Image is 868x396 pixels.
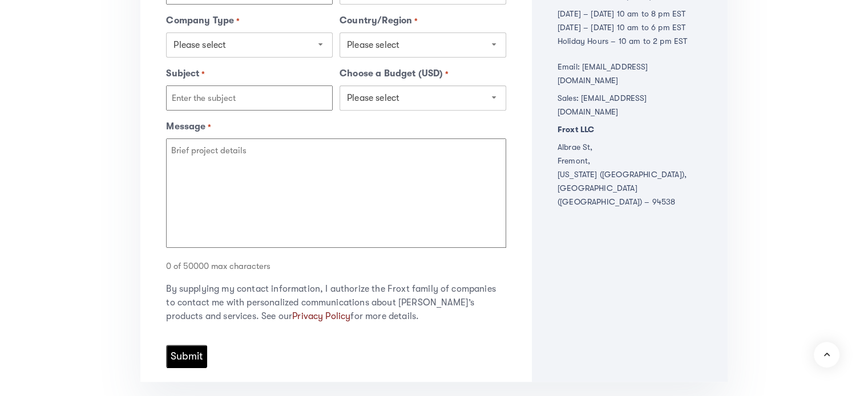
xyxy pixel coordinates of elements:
[173,40,314,50] span: Please select
[166,282,506,323] div: By supplying my contact information, I authorize the Froxt family of companies to contact me with...
[558,140,702,209] p: Albrae St, Fremont, [US_STATE] ([GEOGRAPHIC_DATA]), [GEOGRAPHIC_DATA] ([GEOGRAPHIC_DATA]) – 94538
[166,67,205,81] label: Subject
[347,40,487,50] span: Please select
[166,120,211,134] label: Message
[347,93,487,103] span: Please select
[166,252,506,273] div: 0 of 50000 max characters
[340,67,449,81] label: Choose a Budget (USD)
[166,345,207,368] input: Submit
[558,125,594,134] strong: Froxt LLC
[558,60,702,87] p: Email: [EMAIL_ADDRESS][DOMAIN_NAME]
[292,311,350,321] a: Privacy Policy
[558,91,702,119] p: Sales: [EMAIL_ADDRESS][DOMAIN_NAME]
[166,85,333,111] input: Enter the subject
[558,7,702,48] p: [DATE] – [DATE] 10 am to 8 pm EST [DATE] – [DATE] 10 am to 6 pm EST Holiday Hours – 10 am to 2 pm...
[340,14,418,28] label: Country/Region
[166,14,239,28] label: Company Type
